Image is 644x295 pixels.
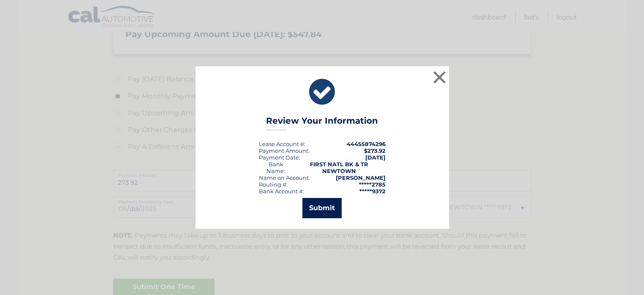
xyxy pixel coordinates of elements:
strong: FIRST NATL BK & TR NEWTOWN [310,161,368,174]
div: Bank Account #: [259,188,304,195]
span: [DATE] [365,154,386,161]
span: Payment Date [259,154,299,161]
strong: [PERSON_NAME] [336,174,386,181]
strong: 44455874296 [347,141,386,147]
h3: Review Your Information [266,116,378,130]
button: × [431,69,448,86]
div: Bank Name: [259,161,293,174]
div: Payment Amount: [259,147,310,154]
div: : [259,154,300,161]
div: Routing #: [259,181,288,188]
button: Submit [302,198,342,218]
div: Name on Account: [259,174,310,181]
div: Lease Account #: [259,141,305,147]
span: $273.92 [364,147,386,154]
